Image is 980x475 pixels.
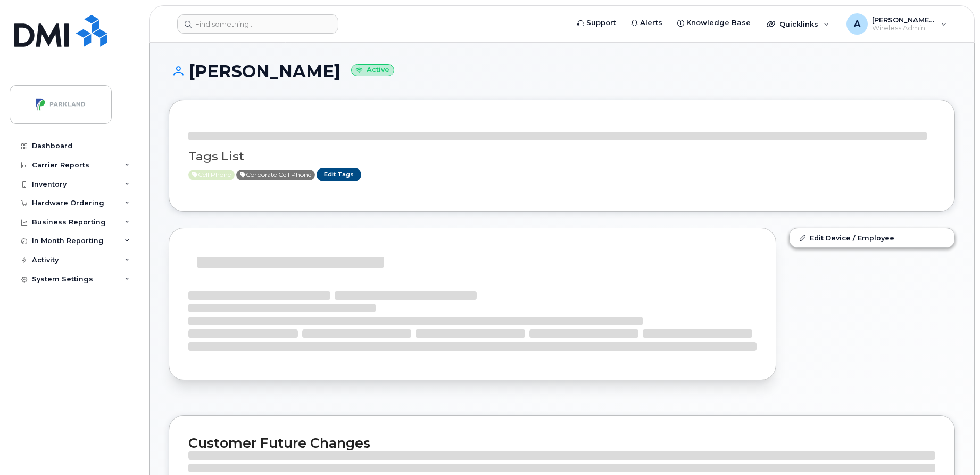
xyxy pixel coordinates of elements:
[351,64,394,76] small: Active
[188,170,235,180] span: Active
[188,435,935,451] h2: Customer Future Changes
[790,228,954,247] a: Edit Device / Employee
[188,150,935,163] h3: Tags List
[236,170,315,180] span: Active
[169,62,955,80] h1: [PERSON_NAME]
[317,168,361,181] a: Edit Tags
